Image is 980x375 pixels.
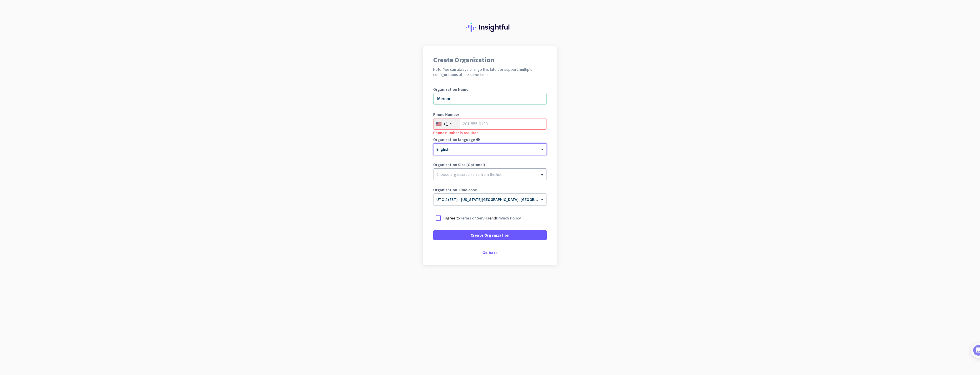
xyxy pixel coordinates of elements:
[433,118,547,130] input: 201-555-0123
[433,67,547,77] h2: Note: You can always change this later, or support multiple configurations at the same time
[433,57,547,63] h1: Create Organization
[433,188,547,192] label: Organization Time Zone
[433,87,547,91] label: Organization Name
[471,232,509,238] span: Create Organization
[460,215,490,221] a: Terms of Service
[433,163,547,167] label: Organization Size (Optional)
[476,138,480,142] i: help
[466,23,514,32] img: Insightful
[443,121,448,127] div: +1
[433,138,475,142] label: Organization language
[443,215,521,221] p: I agree to and
[433,112,547,116] label: Phone Number
[433,130,479,135] span: Phone number is required
[433,251,547,255] div: Go back
[496,215,521,221] a: Privacy Policy
[433,93,547,104] input: What is the name of your organization?
[433,230,547,240] button: Create Organization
